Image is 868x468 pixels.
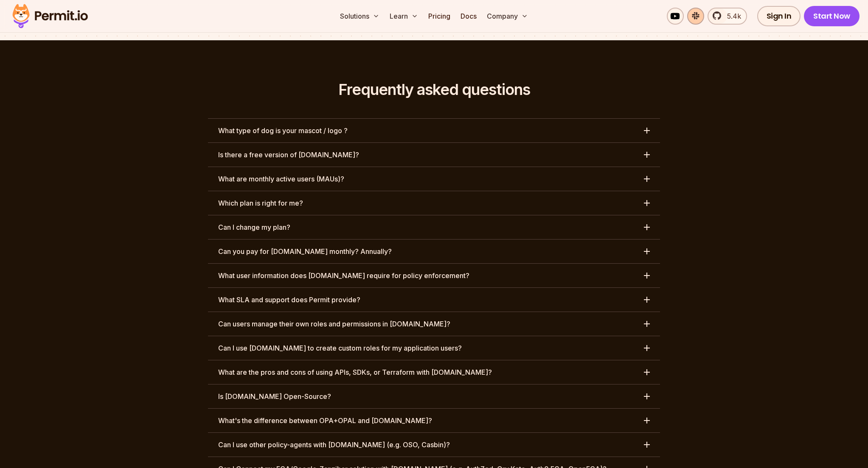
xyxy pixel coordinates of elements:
[218,319,450,329] h3: Can users manage their own roles and permissions in [DOMAIN_NAME]?
[218,391,331,401] h3: Is [DOMAIN_NAME] Open-Source?
[208,360,660,384] button: What are the pros and cons of using APIs, SDKs, or Terraform with [DOMAIN_NAME]?
[208,81,660,98] h2: Frequently asked questions
[208,409,660,432] button: What's the difference between OPA+OPAL and [DOMAIN_NAME]?
[218,174,344,184] h3: What are monthly active users (MAUs)?
[722,11,741,21] span: 5.4k
[804,6,860,26] a: Start Now
[208,119,660,142] button: What type of dog is your mascot / logo ?
[218,270,469,281] h3: What user information does [DOMAIN_NAME] require for policy enforcement?
[208,384,660,408] button: Is [DOMAIN_NAME] Open-Source?
[386,8,421,25] button: Learn
[218,246,392,256] h3: Can you pay for [DOMAIN_NAME] monthly? Annually?
[218,150,359,160] h3: Is there a free version of [DOMAIN_NAME]?
[208,143,660,167] button: Is there a free version of [DOMAIN_NAME]?
[457,8,480,25] a: Docs
[208,191,660,215] button: Which plan is right for me?
[337,8,383,25] button: Solutions
[218,367,492,377] h3: What are the pros and cons of using APIs, SDKs, or Terraform with [DOMAIN_NAME]?
[218,198,303,208] h3: Which plan is right for me?
[208,215,660,239] button: Can I change my plan?
[208,167,660,191] button: What are monthly active users (MAUs)?
[218,440,450,450] h3: Can I use other policy-agents with [DOMAIN_NAME] (e.g. OSO, Casbin)?
[483,8,531,25] button: Company
[208,288,660,312] button: What SLA and support does Permit provide?
[218,343,462,353] h3: Can I use [DOMAIN_NAME] to create custom roles for my application users?
[218,295,360,305] h3: What SLA and support does Permit provide?
[218,125,348,136] h3: What type of dog is your mascot / logo ?
[218,222,290,232] h3: Can I change my plan?
[208,312,660,336] button: Can users manage their own roles and permissions in [DOMAIN_NAME]?
[208,336,660,360] button: Can I use [DOMAIN_NAME] to create custom roles for my application users?
[208,264,660,287] button: What user information does [DOMAIN_NAME] require for policy enforcement?
[218,415,432,426] h3: What's the difference between OPA+OPAL and [DOMAIN_NAME]?
[208,240,660,263] button: Can you pay for [DOMAIN_NAME] monthly? Annually?
[8,2,92,31] img: Permit logo
[708,8,747,25] a: 5.4k
[208,433,660,457] button: Can I use other policy-agents with [DOMAIN_NAME] (e.g. OSO, Casbin)?
[757,6,801,26] a: Sign In
[425,8,454,25] a: Pricing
